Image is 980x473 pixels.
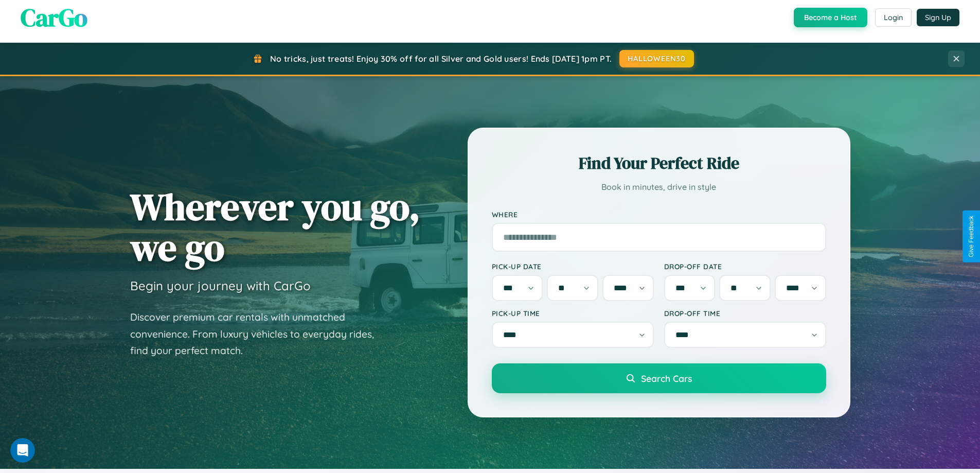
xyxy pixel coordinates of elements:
iframe: Intercom live chat [10,438,35,463]
button: Sign Up [917,9,959,26]
span: Search Cars [641,373,692,384]
p: Book in minutes, drive in style [492,180,826,195]
label: Pick-up Date [492,262,654,271]
label: Drop-off Date [664,262,826,271]
button: Search Cars [492,363,826,393]
label: Drop-off Time [664,309,826,318]
p: Discover premium car rentals with unmatched convenience. From luxury vehicles to everyday rides, ... [130,309,387,359]
label: Pick-up Time [492,309,654,318]
button: Become a Host [794,8,867,27]
label: Where [492,210,826,219]
div: Give Feedback [968,216,975,257]
button: Login [875,8,912,27]
span: No tricks, just treats! Enjoy 30% off for all Silver and Gold users! Ends [DATE] 1pm PT. [270,54,612,64]
h2: Find Your Perfect Ride [492,152,826,174]
span: CarGo [21,1,87,34]
h1: Wherever you go, we go [130,186,420,268]
button: HALLOWEEN30 [619,50,694,67]
h3: Begin your journey with CarGo [130,278,311,293]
